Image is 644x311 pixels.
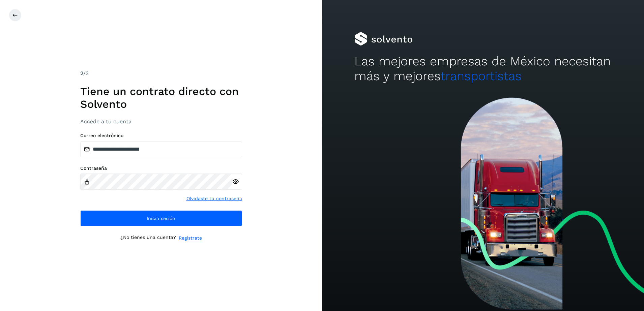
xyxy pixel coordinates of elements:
div: /2 [80,69,242,77]
h1: Tiene un contrato directo con Solvento [80,85,242,111]
button: Inicia sesión [80,210,242,226]
p: ¿No tienes una cuenta? [120,235,176,242]
h3: Accede a tu cuenta [80,118,242,125]
span: 2 [80,70,83,76]
h2: Las mejores empresas de México necesitan más y mejores [354,54,612,84]
a: Olvidaste tu contraseña [186,195,242,202]
span: transportistas [441,69,522,83]
label: Contraseña [80,165,242,171]
span: Inicia sesión [147,216,175,221]
label: Correo electrónico [80,133,242,138]
a: Regístrate [179,235,202,242]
